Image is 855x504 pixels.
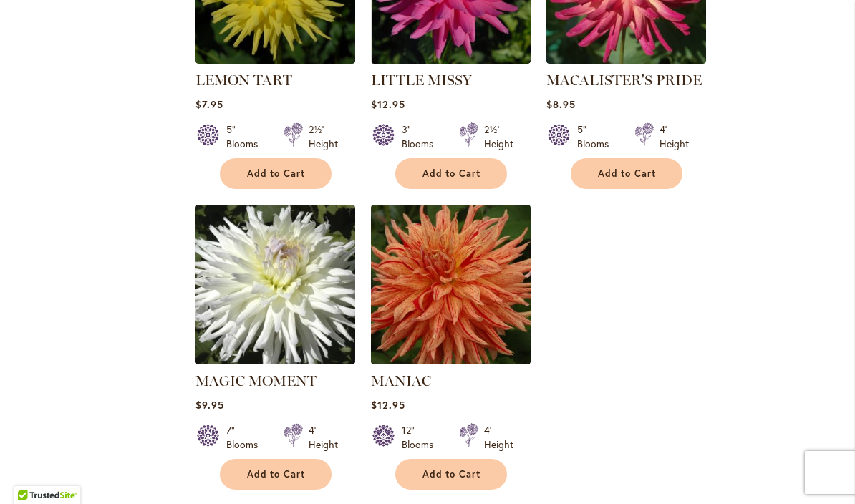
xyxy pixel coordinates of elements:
[402,122,442,151] div: 3" Blooms
[371,372,431,389] a: MANIAC
[247,168,306,180] span: Add to Cart
[220,158,332,189] button: Add to Cart
[195,205,355,364] img: MAGIC MOMENT
[371,398,405,412] span: $12.95
[484,122,513,151] div: 2½' Height
[660,122,689,151] div: 4' Height
[195,398,224,412] span: $9.95
[247,468,306,480] span: Add to Cart
[484,423,513,452] div: 4' Height
[546,97,576,111] span: $8.95
[309,423,338,452] div: 4' Height
[577,122,617,151] div: 5" Blooms
[226,122,266,151] div: 5" Blooms
[226,423,266,452] div: 7" Blooms
[195,354,355,367] a: MAGIC MOMENT
[371,205,531,364] img: Maniac
[598,168,657,180] span: Add to Cart
[422,468,481,480] span: Add to Cart
[546,72,702,89] a: MACALISTER'S PRIDE
[195,372,317,389] a: MAGIC MOMENT
[11,453,51,493] iframe: Launch Accessibility Center
[402,423,442,452] div: 12" Blooms
[395,158,507,189] button: Add to Cart
[195,97,223,111] span: $7.95
[371,354,531,367] a: Maniac
[395,459,507,490] button: Add to Cart
[546,53,706,67] a: MACALISTER'S PRIDE
[371,53,531,67] a: LITTLE MISSY
[195,72,292,89] a: LEMON TART
[571,158,682,189] button: Add to Cart
[422,168,481,180] span: Add to Cart
[195,53,355,67] a: LEMON TART
[220,459,332,490] button: Add to Cart
[371,97,405,111] span: $12.95
[309,122,338,151] div: 2½' Height
[371,72,472,89] a: LITTLE MISSY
